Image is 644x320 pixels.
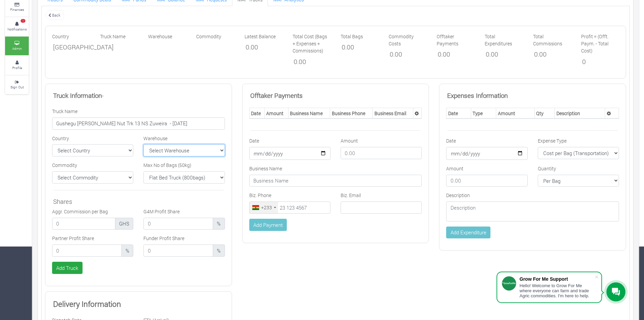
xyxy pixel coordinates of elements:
[373,108,413,119] th: Business Email
[148,33,172,40] label: Warehouse
[143,162,191,169] label: Max No of Bags (50kg)
[100,33,125,40] label: Truck Name
[249,137,259,144] label: Date
[53,91,102,100] b: Truck Information
[538,137,567,144] label: Expense Type
[390,50,425,58] h5: 0.00
[45,9,64,21] a: Back
[143,135,167,142] label: Warehouse
[5,17,29,36] a: 1 Notifications
[5,56,29,74] a: Profile
[486,50,522,58] h5: 0.00
[294,58,329,66] h5: 0.00
[245,33,276,40] label: Latest Balance
[10,85,24,89] small: Sign Out
[249,201,330,214] input: 23 123 4567
[341,33,363,40] label: Total Bags
[115,218,134,230] span: GHS
[52,208,108,215] label: Aggr. Commission per Bag
[446,165,463,172] label: Amount
[341,137,358,144] label: Amount
[249,175,422,187] input: Business Name
[213,218,225,230] span: %
[246,43,281,51] h5: 0.00
[249,147,330,160] input: Date
[52,162,77,169] label: Commodity
[7,27,27,31] small: Notifications
[249,108,264,119] th: Date
[143,235,184,242] label: Funder Profit Share
[330,108,373,119] th: Business Phone
[53,198,224,206] h5: Shares
[446,227,490,239] button: Add Expenditure
[53,92,224,100] h5: -
[264,108,288,119] th: Amount
[52,235,94,242] label: Partner Profit Share
[533,33,571,47] label: Total Commissions
[446,137,456,144] label: Date
[437,33,475,47] label: Offtaker Payments
[288,108,330,119] th: Business Name
[250,91,303,100] b: Offtaker Payments
[485,33,523,47] label: Total Expenditures
[52,135,69,142] label: Country
[5,37,29,55] a: Admin
[10,7,24,12] small: Finances
[446,108,471,119] th: Date
[249,165,282,172] label: Business Name
[143,218,213,230] input: 0
[520,276,595,282] div: Grow For Me Support
[143,244,213,257] input: 0
[496,108,534,119] th: Amount
[582,58,618,66] h5: 0
[196,33,221,40] label: Commodity
[342,43,377,51] h5: 0.00
[249,219,287,231] button: Add Payment
[52,244,122,257] input: 0
[446,175,527,187] input: 0.00
[471,108,496,119] th: Type
[121,244,134,257] span: %
[52,218,115,230] input: 0
[438,50,474,58] h5: 0.00
[341,147,422,159] input: 0.00
[261,204,272,211] div: +233
[143,208,180,215] label: G4M Profit Share
[389,33,427,47] label: Commodity Costs
[12,46,22,51] small: Admin
[446,147,527,160] input: Date
[5,76,29,94] a: Sign Out
[52,108,77,115] label: Truck Name
[250,202,278,213] div: Ghana (Gaana): +233
[12,65,22,70] small: Profile
[53,43,89,51] h5: [GEOGRAPHIC_DATA]
[21,19,25,23] span: 1
[52,262,83,274] button: Add Truck
[249,192,271,199] label: Biz. Phone
[52,118,225,130] input: Enter Truck Name
[53,299,121,309] b: Delivery Information
[213,244,225,257] span: %
[555,108,605,119] th: Description
[446,192,470,199] label: Description
[341,192,361,199] label: Biz. Email
[520,283,595,298] div: Hello! Welcome to Grow For Me where everyone can farm and trade Agric commodities. I'm here to help.
[534,108,555,119] th: Qty
[581,33,619,55] label: Profit = (Offt. Paym. - Total Cost)
[534,50,570,58] h5: 0.00
[447,91,508,100] b: Expenses Information
[52,33,69,40] label: Country
[538,165,556,172] label: Quantity
[293,33,330,55] label: Total Cost (Bags + Expenses + Commissions)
